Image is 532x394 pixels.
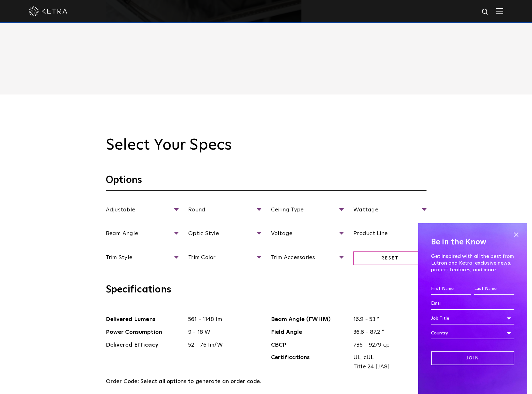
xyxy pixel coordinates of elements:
span: 9 - 18 W [183,328,261,337]
span: Wattage [353,205,426,217]
span: 52 - 76 lm/W [183,341,261,350]
input: Last Name [474,283,514,295]
span: 36.6 - 87.2 ° [349,328,426,337]
span: Product Line [353,229,426,240]
span: Power Consumption [106,328,184,337]
span: Reset [353,251,426,265]
span: Select all options to generate an order code. [140,379,261,384]
input: Email [431,298,514,310]
span: Beam Angle (FWHM) [271,315,349,324]
p: Get inspired with all the best from Lutron and Ketra: exclusive news, project features, and more. [431,253,514,273]
span: Order Code: [106,379,139,384]
h4: Be in the Know [431,236,514,248]
input: Join [431,351,514,365]
span: Trim Color [188,253,261,264]
span: Delivered Lumens [106,315,184,324]
span: UL, cUL [353,353,422,362]
span: Trim Accessories [271,253,344,264]
span: Trim Style [106,253,179,264]
span: Ceiling Type [271,205,344,217]
span: Round [188,205,261,217]
span: Certifications [271,353,349,372]
span: Optic Style [188,229,261,240]
span: Delivered Efficacy [106,341,184,350]
h3: Options [106,174,426,191]
span: 16.9 - 53 ° [349,315,426,324]
span: CBCP [271,341,349,350]
img: search icon [481,8,489,16]
div: Job Title [431,312,514,324]
span: Beam Angle [106,229,179,240]
span: Voltage [271,229,344,240]
span: Adjustable [106,205,179,217]
h2: Select Your Specs [106,136,426,155]
span: Title 24 [JA8] [353,362,422,372]
span: Field Angle [271,328,349,337]
span: 736 - 9279 cp [349,341,426,350]
div: Country [431,327,514,339]
span: 561 - 1148 lm [183,315,261,324]
img: ketra-logo-2019-white [29,6,67,16]
input: First Name [431,283,471,295]
h3: Specifications [106,283,426,300]
img: Hamburger%20Nav.svg [496,8,503,14]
